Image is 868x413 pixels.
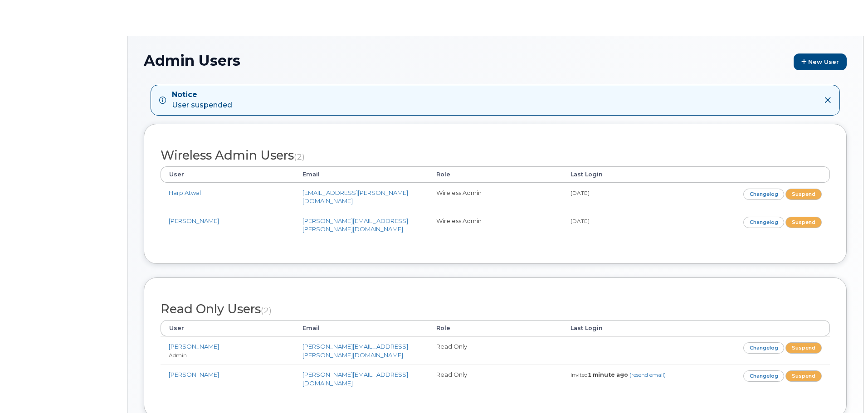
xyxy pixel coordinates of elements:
[169,217,219,224] a: [PERSON_NAME]
[428,320,562,336] th: Role
[562,320,696,336] th: Last Login
[428,166,562,183] th: Role
[743,189,785,200] a: Changelog
[169,343,219,350] a: [PERSON_NAME]
[743,217,785,228] a: Changelog
[785,217,822,228] a: Suspend
[785,189,822,200] a: Suspend
[428,183,562,211] td: Wireless Admin
[785,370,822,382] a: Suspend
[169,189,201,196] a: Harp Atwal
[743,370,785,382] a: Changelog
[144,53,847,70] h1: Admin Users
[161,320,294,336] th: User
[261,306,272,315] small: (2)
[571,371,666,378] small: invited
[294,320,428,336] th: Email
[161,149,830,162] h2: Wireless Admin Users
[294,152,305,161] small: (2)
[169,352,187,359] small: Admin
[785,342,822,354] a: Suspend
[743,342,785,354] a: Changelog
[161,166,294,183] th: User
[302,371,408,387] a: [PERSON_NAME][EMAIL_ADDRESS][DOMAIN_NAME]
[302,217,408,233] a: [PERSON_NAME][EMAIL_ADDRESS][PERSON_NAME][DOMAIN_NAME]
[562,166,696,183] th: Last Login
[571,218,590,224] small: [DATE]
[428,211,562,239] td: Wireless Admin
[588,371,628,378] strong: 1 minute ago
[428,364,562,393] td: Read Only
[629,371,666,378] a: (resend email)
[161,302,830,316] h2: Read Only Users
[302,343,408,359] a: [PERSON_NAME][EMAIL_ADDRESS][PERSON_NAME][DOMAIN_NAME]
[172,90,232,111] div: User suspended
[794,53,847,70] a: New User
[302,189,408,205] a: [EMAIL_ADDRESS][PERSON_NAME][DOMAIN_NAME]
[172,90,232,100] strong: Notice
[428,336,562,364] td: Read Only
[294,166,428,183] th: Email
[571,189,590,196] small: [DATE]
[169,371,219,378] a: [PERSON_NAME]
